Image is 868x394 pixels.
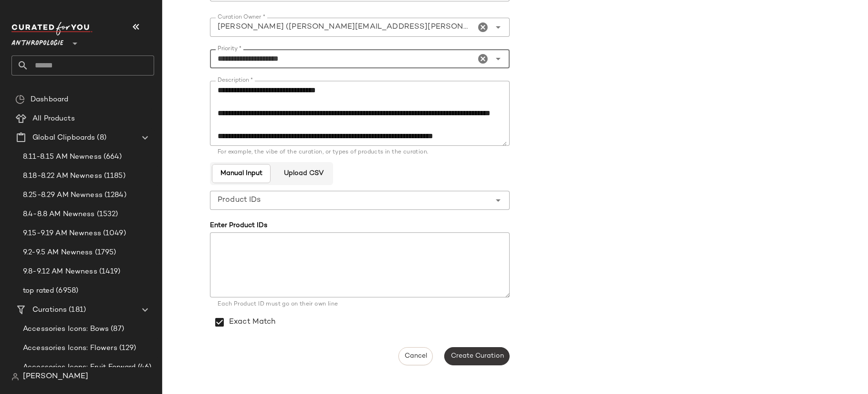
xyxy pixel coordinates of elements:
span: Dashboard [31,94,68,105]
img: svg%3e [11,373,19,381]
span: (181) [67,305,86,316]
span: 8.11-8.15 AM Newness [23,152,102,163]
span: Accessories Icons: Flowers [23,343,117,354]
div: Each Product ID must go on their own line [218,300,502,309]
button: Create Curation [444,347,509,365]
span: Curations [32,305,67,316]
span: Global Clipboards [32,132,95,143]
button: Cancel [398,347,433,365]
span: 8.4-8.8 AM Newness [23,209,95,220]
span: (1284) [103,190,126,201]
span: Cancel [404,352,427,360]
i: Open [492,53,504,65]
img: cfy_white_logo.C9jOOHJF.svg [11,22,93,35]
span: Product IDs [218,195,261,206]
span: [PERSON_NAME] [23,371,88,383]
i: Clear Priority * [477,53,489,65]
span: (1795) [93,247,116,258]
span: (6958) [54,285,78,296]
span: (664) [102,152,122,163]
button: Manual Input [212,164,271,183]
span: (8) [95,132,106,143]
span: Anthropologie [11,33,63,50]
span: top rated [23,285,54,296]
span: Manual Input [220,170,262,177]
span: 9.2-9.5 AM Newness [23,247,93,258]
i: Clear Curation Owner * [477,22,489,33]
i: Open [492,22,504,33]
span: (46) [136,362,152,373]
span: 8.18-8.22 AM Newness [23,171,102,182]
span: Upload CSV [283,170,323,177]
div: For example, the vibe of the curation, or types of products in the curation. [218,150,502,155]
span: 8.25-8.29 AM Newness [23,190,103,201]
span: 9.15-9.19 AM Newness [23,228,101,239]
span: (1049) [101,228,126,239]
button: Upload CSV [275,164,331,183]
label: Exact Match [229,309,276,336]
span: (1419) [97,266,121,277]
span: (129) [117,343,136,354]
span: All Products [32,113,75,124]
span: Create Curation [450,352,503,360]
span: Accessories Icons: Fruit Forward [23,362,136,373]
div: Enter Product IDs [210,220,510,230]
span: (1185) [102,171,125,182]
span: Accessories Icons: Bows [23,324,109,335]
span: (1532) [95,209,118,220]
span: 9.8-9.12 AM Newness [23,266,97,277]
img: svg%3e [15,95,25,104]
span: (87) [109,324,124,335]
